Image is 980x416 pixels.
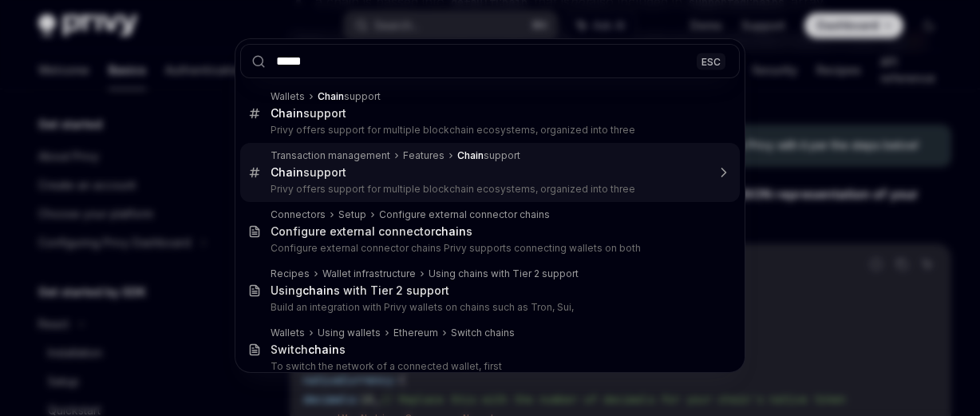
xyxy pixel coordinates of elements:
[271,165,303,179] b: Chain
[271,343,346,357] div: Switch s
[457,149,520,162] div: support
[457,149,484,161] b: Chain
[271,149,390,162] div: Transaction management
[302,283,334,297] b: chain
[271,242,706,255] p: Configure external connector chains Privy supports connecting wallets on both
[271,267,310,280] div: Recipes
[697,53,725,69] div: ESC
[271,124,706,137] p: Privy offers support for multiple blockchain ecosystems, organized into three
[338,208,366,221] div: Setup
[271,183,706,196] p: Privy offers support for multiple blockchain ecosystems, organized into three
[379,208,550,221] div: Configure external connector chains
[318,90,381,103] div: support
[271,208,326,221] div: Connectors
[435,224,466,238] b: chain
[403,149,445,162] div: Features
[271,360,706,373] p: To switch the network of a connected wallet, first
[318,327,381,339] div: Using wallets
[271,165,346,180] div: support
[318,90,344,102] b: Chain
[322,267,416,280] div: Wallet infrastructure
[271,90,305,103] div: Wallets
[271,327,305,339] div: Wallets
[271,301,706,314] p: Build an integration with Privy wallets on chains such as Tron, Sui,
[271,106,346,121] div: support
[271,106,303,120] b: Chain
[308,343,339,356] b: chain
[271,224,472,239] div: Configure external connector s
[451,327,515,339] div: Switch chains
[271,283,449,298] div: Using s with Tier 2 support
[393,327,438,339] div: Ethereum
[429,267,579,280] div: Using chains with Tier 2 support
